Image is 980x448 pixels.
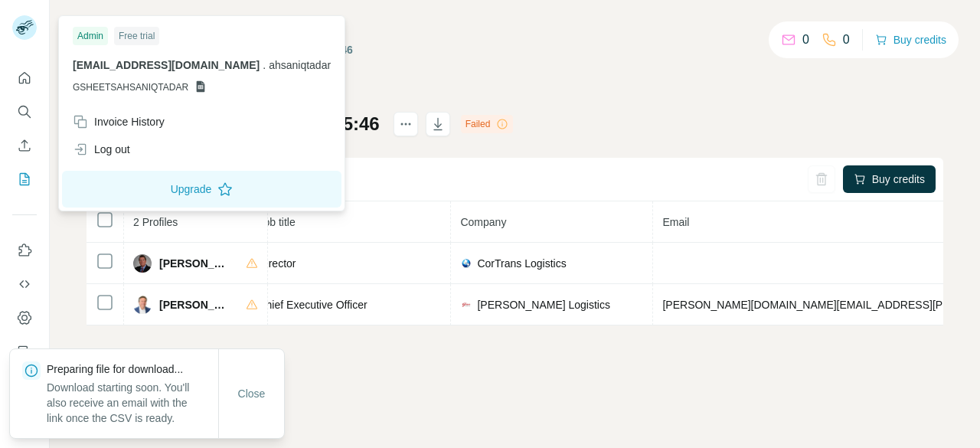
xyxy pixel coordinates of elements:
button: Enrich CSV [12,132,37,159]
span: [EMAIL_ADDRESS][DOMAIN_NAME] [73,59,260,71]
span: [PERSON_NAME] Logistics [477,297,610,312]
span: CorTrans Logistics [477,256,566,271]
span: Buy credits [872,172,925,187]
div: Free trial [114,27,159,45]
div: Admin [73,27,108,45]
img: Avatar [133,254,152,273]
div: Invoice History [73,114,165,129]
button: Dashboard [12,304,37,332]
p: 0 [802,31,809,49]
span: Email [662,216,689,228]
button: actions [394,112,418,136]
div: Failed [461,115,514,133]
span: Close [238,386,266,401]
span: 2 Profiles [133,216,178,228]
img: company-logo [460,299,472,311]
span: [PERSON_NAME] [159,256,230,271]
img: Avatar [133,296,152,314]
button: Use Surfe on LinkedIn [12,237,37,264]
span: . [263,59,266,71]
button: Buy credits [843,165,936,193]
button: Quick start [12,64,37,92]
p: Preparing file for download... [47,361,218,377]
button: Upgrade [62,171,341,208]
button: Feedback [12,338,37,365]
button: Buy credits [875,29,946,51]
span: Company [460,216,506,228]
span: ahsaniqtadar [269,59,331,71]
div: Log out [73,142,130,157]
span: Director [258,257,296,270]
span: Chief Executive Officer [258,299,367,311]
button: My lists [12,165,37,193]
button: Use Surfe API [12,270,37,298]
span: GSHEETSAHSANIQTADAR [73,80,188,94]
span: Job title [258,216,295,228]
img: company-logo [460,257,472,270]
p: 0 [843,31,850,49]
button: Search [12,98,37,126]
span: [PERSON_NAME] [159,297,230,312]
p: Download starting soon. You'll also receive an email with the link once the CSV is ready. [47,380,218,426]
button: Close [227,380,276,407]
